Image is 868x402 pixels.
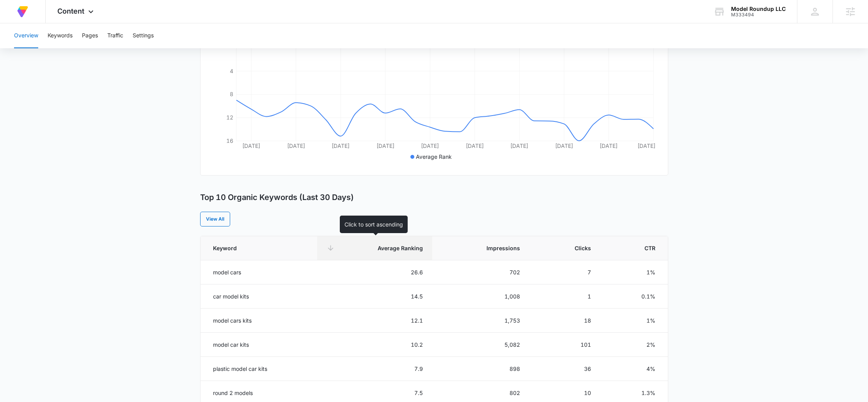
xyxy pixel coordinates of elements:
div: Domain: [DOMAIN_NAME] [20,20,86,26]
h3: Top 10 Organic Keywords (Last 30 Days) [200,193,354,202]
button: Keywords [48,23,73,48]
td: car model kits [201,284,318,309]
td: 14.5 [317,284,432,309]
td: 5,082 [432,333,529,357]
button: Pages [82,23,98,48]
td: 4% [600,357,668,381]
tspan: 4 [230,68,233,74]
span: Clicks [550,244,591,252]
span: Average Rank [416,153,452,160]
td: 10.2 [317,333,432,357]
button: Overview [14,23,38,48]
td: model cars kits [201,309,318,333]
td: 702 [432,260,529,284]
tspan: [DATE] [242,142,260,149]
tspan: [DATE] [376,142,394,149]
div: account id [731,12,786,18]
img: tab_domain_overview_orange.svg [21,45,27,51]
span: Content [57,7,84,15]
tspan: [DATE] [510,142,528,149]
td: 2% [600,333,668,357]
td: 1 [529,284,600,309]
span: Keyword [213,244,297,252]
tspan: 16 [226,137,233,144]
td: 1,008 [432,284,529,309]
td: 101 [529,333,600,357]
tspan: [DATE] [600,142,618,149]
tspan: [DATE] [637,142,655,149]
span: Impressions [453,244,520,252]
td: 898 [432,357,529,381]
button: Traffic [107,23,123,48]
td: model car kits [201,333,318,357]
td: 0.1% [600,284,668,309]
td: 36 [529,357,600,381]
div: v 4.0.25 [22,12,38,19]
td: 1,753 [432,309,529,333]
tspan: [DATE] [287,142,305,149]
td: 26.6 [317,260,432,284]
tspan: [DATE] [421,142,439,149]
div: account name [731,6,786,12]
span: CTR [621,244,655,252]
td: 1% [600,309,668,333]
td: plastic model car kits [201,357,318,381]
div: Click to sort ascending [340,216,408,233]
div: Domain Overview [30,46,70,51]
td: 7.9 [317,357,432,381]
td: 7 [529,260,600,284]
img: tab_keywords_by_traffic_grey.svg [78,45,84,51]
tspan: 12 [226,114,233,121]
span: Average Ranking [338,244,423,252]
td: 12.1 [317,309,432,333]
img: website_grey.svg [12,20,19,26]
a: View All [200,212,230,226]
tspan: [DATE] [332,142,350,149]
td: 18 [529,309,600,333]
td: 1% [600,260,668,284]
button: Settings [133,23,154,48]
img: Volusion [16,5,30,19]
tspan: 8 [230,91,233,97]
img: logo_orange.svg [12,12,19,19]
tspan: [DATE] [465,142,483,149]
td: model cars [201,260,318,284]
div: Keywords by Traffic [86,46,131,51]
tspan: [DATE] [555,142,573,149]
